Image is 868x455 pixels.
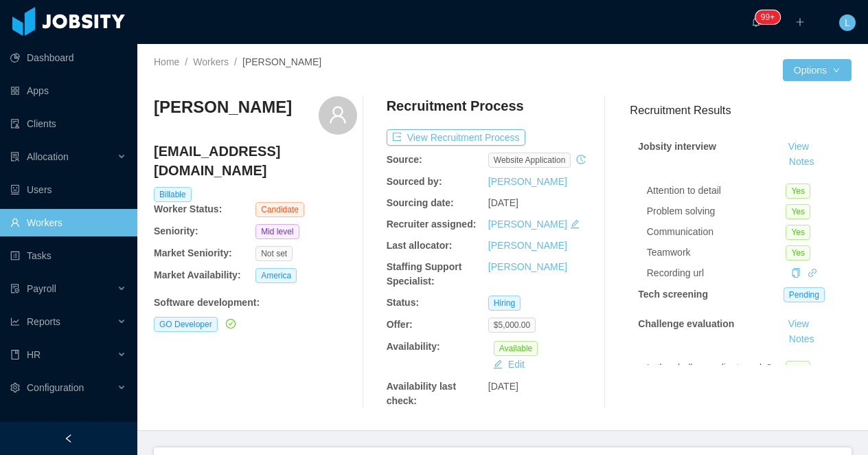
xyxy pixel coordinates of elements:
span: Not set [255,246,293,261]
i: icon: bell [751,17,761,27]
i: icon: setting [10,383,20,392]
span: GO Developer [154,317,218,332]
a: icon: link [808,267,817,278]
b: Sourcing date: [387,197,454,208]
strong: Tech screening [638,289,708,300]
i: icon: link [808,268,817,278]
span: Configuration [27,382,84,393]
div: Attention to detail [647,184,786,198]
span: Mid level [255,224,299,239]
a: [PERSON_NAME] [488,240,567,251]
span: Candidate [255,202,304,217]
b: Market Seniority: [154,247,232,258]
b: Recruiter assigned: [387,219,477,230]
span: Yes [786,204,810,219]
a: icon: appstoreApps [10,77,126,104]
b: Sourced by: [387,176,442,187]
a: icon: robotUsers [10,176,126,203]
b: Market Availability: [154,269,241,280]
span: HR [27,349,41,360]
h4: Recruitment Process [387,96,524,115]
button: Notes [784,154,820,170]
i: icon: file-protect [10,284,20,293]
a: View [784,318,814,329]
a: View [784,141,814,152]
div: Problem solving [647,204,786,219]
i: icon: user [328,105,347,124]
b: Staffing Support Specialist: [387,261,462,287]
span: / [185,56,187,67]
button: Optionsicon: down [783,59,852,81]
a: icon: check-circle [223,318,236,329]
span: $5,000.00 [488,318,536,333]
a: icon: auditClients [10,110,126,137]
b: Last allocator: [387,240,453,251]
i: icon: book [10,350,20,359]
i: icon: line-chart [10,317,20,326]
button: icon: editEdit [488,356,530,373]
span: America [255,268,297,283]
span: website application [488,153,571,168]
div: Communication [647,225,786,239]
i: icon: solution [10,152,20,162]
span: Yes [786,361,810,376]
strong: Jobsity interview [638,141,716,152]
b: Availability last check: [387,381,456,406]
b: Offer: [387,319,413,330]
i: icon: check-circle [226,319,236,329]
h3: Recruitment Results [630,102,852,119]
a: [PERSON_NAME] [488,261,567,272]
span: [PERSON_NAME] [242,56,321,67]
i: icon: history [576,155,586,164]
a: icon: pie-chartDashboard [10,44,126,71]
strong: Challenge evaluation [638,318,734,329]
span: Payroll [27,283,56,294]
sup: 576 [755,10,780,24]
span: Pending [784,287,825,302]
b: Worker Status: [154,203,222,214]
a: [PERSON_NAME] [488,219,567,230]
a: icon: profileTasks [10,242,126,269]
i: icon: edit [570,219,580,229]
h3: [PERSON_NAME] [154,96,292,118]
div: Recording url [647,266,786,280]
span: [DATE] [488,381,518,392]
span: Yes [786,184,810,199]
b: Source: [387,154,422,165]
b: Availability: [387,341,440,352]
a: icon: exportView Recruitment Process [387,132,525,143]
span: Allocation [27,151,69,162]
a: icon: userWorkers [10,209,126,236]
b: Software development : [154,297,260,308]
i: icon: copy [791,268,801,278]
span: Reports [27,316,60,327]
button: icon: exportView Recruitment Process [387,129,525,146]
span: Yes [786,225,810,240]
a: Workers [193,56,229,67]
span: / [234,56,237,67]
div: Is the challenge client-ready? [647,361,786,375]
a: [PERSON_NAME] [488,176,567,187]
i: icon: plus [795,17,805,27]
span: [DATE] [488,197,518,208]
div: Teamwork [647,245,786,260]
b: Seniority: [154,225,198,236]
span: Yes [786,245,810,260]
span: Billable [154,187,192,202]
span: L [845,14,850,31]
b: Status: [387,297,419,308]
h4: [EMAIL_ADDRESS][DOMAIN_NAME] [154,142,357,180]
span: Hiring [488,296,521,311]
div: Copy [791,266,801,280]
a: Home [154,56,179,67]
button: Notes [784,331,820,348]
